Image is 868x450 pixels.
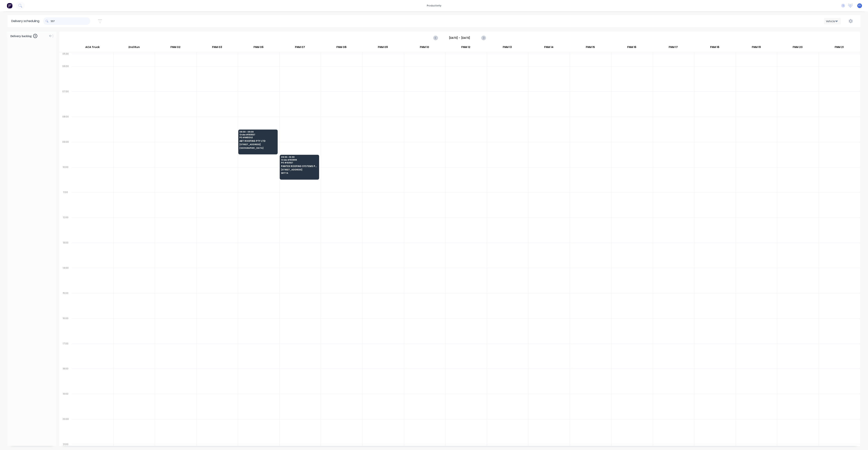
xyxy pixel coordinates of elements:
div: 17:00 [59,341,72,367]
div: 09:00 [59,140,72,165]
div: FNM 10 [404,44,445,52]
div: ACA Truck [72,44,113,52]
div: 19:00 [59,392,72,417]
span: Order # 193899 [281,159,318,161]
span: WITTA [281,172,318,174]
span: Delivery backlog [10,34,32,38]
div: FNM 17 [653,44,694,52]
span: [GEOGRAPHIC_DATA] [239,147,276,149]
span: 09:30 - 10:30 [281,156,318,158]
input: Search for orders [51,17,90,25]
div: 18:00 [59,366,72,392]
div: 10:00 [59,165,72,190]
div: 08:00 [59,114,72,140]
div: 07:00 [59,89,72,114]
div: 06:00 [59,64,72,89]
div: FNM 12 [445,44,487,52]
div: FNM 21 [818,44,860,52]
span: PO # 82557 [281,162,318,164]
div: 11:00 [59,190,72,215]
div: 2nd Run [113,44,155,52]
div: 05:30 [59,52,72,64]
div: FNM 14 [528,44,569,52]
div: Delivery scheduling [8,15,43,27]
div: 13:00 [59,240,72,266]
div: 20:00 [59,417,72,442]
span: Order # 193557 [239,133,276,136]
img: Factory [7,3,12,8]
div: FNM 03 [196,44,238,52]
span: [STREET_ADDRESS] [281,169,318,171]
div: FNM 02 [155,44,196,52]
div: 15:00 [59,291,72,316]
div: 14:00 [59,266,72,291]
div: FNM 15 [570,44,611,52]
div: FNM 09 [362,44,403,52]
span: F1 [858,4,861,7]
span: PO # MIDDLE [239,136,276,139]
div: FNM 19 [736,44,777,52]
div: productivity [425,3,443,8]
span: [STREET_ADDRESS] [239,143,276,146]
span: PANTEX ROOFING SYSTEMS PTY LTD [281,165,318,167]
span: 0 [33,34,37,38]
div: Vehicle [826,19,837,23]
span: 08:30 - 09:30 [239,131,276,133]
div: 12:00 [59,215,72,240]
span: ABT ROOFING PTY LTD [239,140,276,142]
button: Vehicle [824,18,841,24]
div: FNM 16 [611,44,652,52]
div: FNM 07 [279,44,321,52]
div: FNM 18 [694,44,735,52]
div: FNM 08 [321,44,362,52]
div: 21:00 [59,442,72,447]
div: 16:00 [59,316,72,341]
div: FNM 13 [487,44,528,52]
div: FNM 06 [238,44,279,52]
div: FNM 20 [777,44,818,52]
